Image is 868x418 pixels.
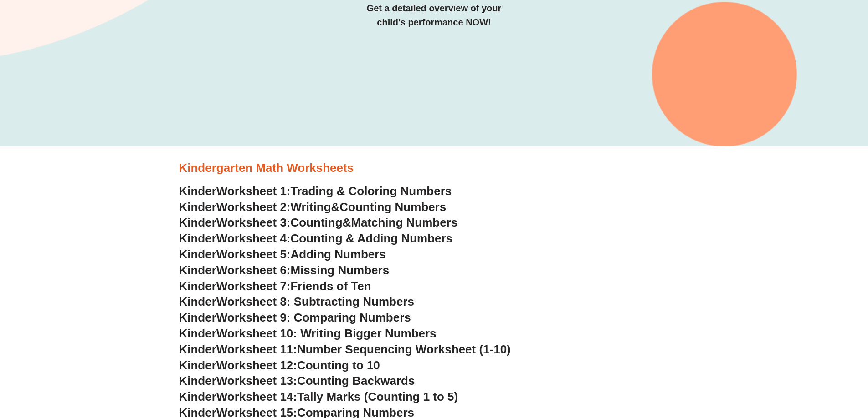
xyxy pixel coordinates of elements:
[716,315,868,418] iframe: Chat Widget
[339,200,446,214] span: Counting Numbers
[216,263,291,277] span: Worksheet 6:
[291,279,371,293] span: Friends of Ten
[297,342,511,356] span: Number Sequencing Worksheet (1-10)
[291,232,453,245] span: Counting & Adding Numbers
[179,327,437,340] a: KinderWorksheet 10: Writing Bigger Numbers
[179,184,216,198] span: Kinder
[216,342,297,356] span: Worksheet 11:
[179,279,371,293] a: KinderWorksheet 7:Friends of Ten
[179,216,458,229] a: KinderWorksheet 3:Counting&Matching Numbers
[351,216,457,229] span: Matching Numbers
[216,216,291,229] span: Worksheet 3:
[179,247,386,261] a: KinderWorksheet 5:Adding Numbers
[216,200,291,214] span: Worksheet 2:
[179,232,216,245] span: Kinder
[179,374,216,388] span: Kinder
[291,247,386,261] span: Adding Numbers
[179,311,411,324] a: KinderWorksheet 9: Comparing Numbers
[291,200,331,214] span: Writing
[179,311,216,324] span: Kinder
[216,358,297,372] span: Worksheet 12:
[179,263,390,277] a: KinderWorksheet 6:Missing Numbers
[216,247,291,261] span: Worksheet 5:
[179,216,216,229] span: Kinder
[297,358,380,372] span: Counting to 10
[179,232,453,245] a: KinderWorksheet 4:Counting & Adding Numbers
[216,327,437,340] span: Worksheet 10: Writing Bigger Numbers
[291,184,452,198] span: Trading & Coloring Numbers
[291,216,343,229] span: Counting
[179,295,414,308] a: KinderWorksheet 8: Subtracting Numbers
[216,184,291,198] span: Worksheet 1:
[216,295,414,308] span: Worksheet 8: Subtracting Numbers
[216,311,411,324] span: Worksheet 9: Comparing Numbers
[179,184,452,198] a: KinderWorksheet 1:Trading & Coloring Numbers
[216,374,297,388] span: Worksheet 13:
[297,390,458,403] span: Tally Marks (Counting 1 to 5)
[216,279,291,293] span: Worksheet 7:
[179,200,447,214] a: KinderWorksheet 2:Writing&Counting Numbers
[297,374,415,388] span: Counting Backwards
[179,358,216,372] span: Kinder
[216,390,297,403] span: Worksheet 14:
[179,327,216,340] span: Kinder
[179,390,216,403] span: Kinder
[291,263,390,277] span: Missing Numbers
[216,232,291,245] span: Worksheet 4:
[179,263,216,277] span: Kinder
[179,295,216,308] span: Kinder
[179,342,216,356] span: Kinder
[179,247,216,261] span: Kinder
[179,279,216,293] span: Kinder
[179,161,689,176] h3: Kindergarten Math Worksheets
[70,1,799,30] h3: Get a detailed overview of your child's performance NOW!
[179,200,216,214] span: Kinder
